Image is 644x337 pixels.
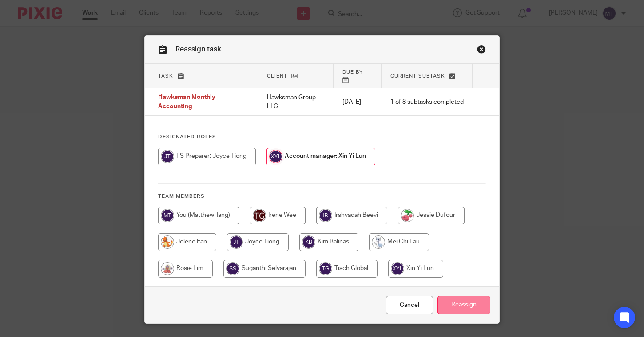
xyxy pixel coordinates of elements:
span: Task [158,74,173,78]
h4: Team members [158,193,486,200]
input: Reassign [437,296,490,315]
h4: Designated Roles [158,133,486,141]
span: Reassign task [175,46,221,53]
span: Current subtask [390,74,445,78]
td: 1 of 8 subtasks completed [382,88,473,116]
span: Client [267,74,287,78]
p: [DATE] [342,98,373,106]
a: Close this dialog window [477,45,486,57]
a: Close this dialog window [386,296,433,315]
span: Due by [342,70,363,74]
span: Hawksman Monthly Accounting [158,94,215,110]
p: Hawksman Group LLC [267,93,325,111]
